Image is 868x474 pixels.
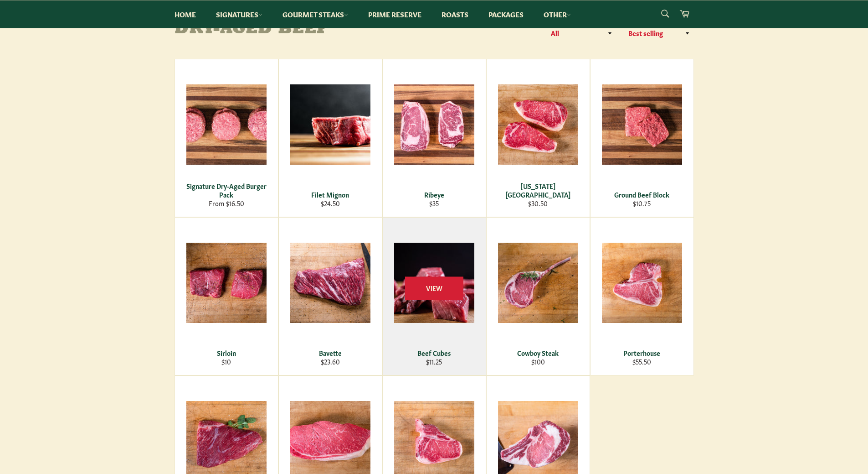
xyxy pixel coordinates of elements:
[175,59,278,217] a: Signature Dry-Aged Burger Pack Signature Dry-Aged Burger Pack From $16.50
[596,349,688,357] div: Porterhouse
[498,243,578,323] img: Cowboy Steak
[596,190,688,199] div: Ground Beef Block
[165,0,205,28] a: Home
[175,217,278,375] a: Sirloin Sirloin $10
[175,21,434,39] h1: Dry-Aged Beef
[284,357,376,366] div: $23.60
[180,199,272,208] div: From $16.50
[405,276,463,300] span: View
[492,199,584,208] div: $30.50
[394,84,474,165] img: Ribeye
[284,190,376,199] div: Filet Mignon
[534,0,580,28] a: Other
[596,357,688,366] div: $55.50
[486,217,590,375] a: Cowboy Steak Cowboy Steak $100
[596,199,688,208] div: $10.75
[207,0,272,28] a: Signatures
[290,243,370,323] img: Bavette
[290,84,370,165] img: Filet Mignon
[388,190,480,199] div: Ribeye
[278,59,382,217] a: Filet Mignon Filet Mignon $24.50
[492,182,584,199] div: [US_STATE][GEOGRAPHIC_DATA]
[180,182,272,199] div: Signature Dry-Aged Burger Pack
[180,357,272,366] div: $10
[382,59,486,217] a: Ribeye Ribeye $35
[486,59,590,217] a: New York Strip [US_STATE][GEOGRAPHIC_DATA] $30.50
[284,349,376,357] div: Bavette
[186,243,267,323] img: Sirloin
[590,59,694,217] a: Ground Beef Block Ground Beef Block $10.75
[284,199,376,208] div: $24.50
[382,217,486,375] a: Beef Cubes Beef Cubes $11.25 View
[273,0,357,28] a: Gourmet Steaks
[186,84,267,165] img: Signature Dry-Aged Burger Pack
[278,217,382,375] a: Bavette Bavette $23.60
[359,0,431,28] a: Prime Reserve
[498,84,578,165] img: New York Strip
[432,0,478,28] a: Roasts
[492,349,584,357] div: Cowboy Steak
[492,357,584,366] div: $100
[479,0,533,28] a: Packages
[388,349,480,357] div: Beef Cubes
[180,349,272,357] div: Sirloin
[388,199,480,208] div: $35
[602,84,682,165] img: Ground Beef Block
[602,243,682,323] img: Porterhouse
[590,217,694,375] a: Porterhouse Porterhouse $55.50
